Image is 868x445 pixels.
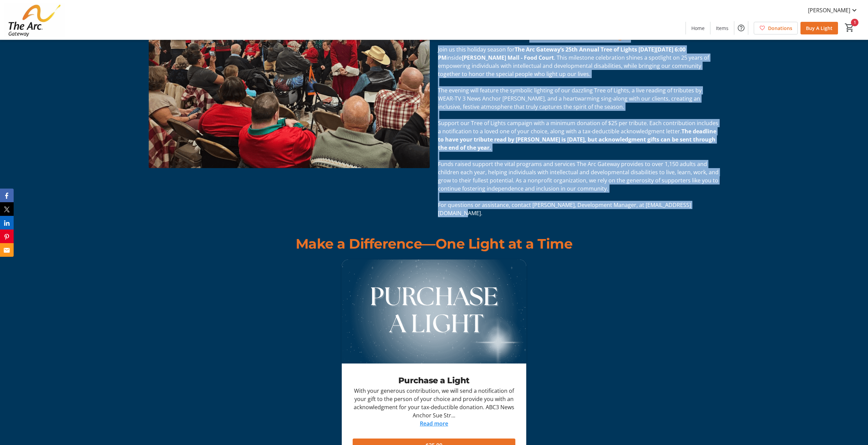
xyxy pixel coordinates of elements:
a: Read more [420,420,448,427]
span: For questions or assistance, contact [PERSON_NAME], Development Manager, at [EMAIL_ADDRESS][DOMAI... [438,201,691,217]
div: Purchase a Light [353,374,516,387]
span: Items [716,25,729,32]
div: With your generous contribution, we will send a notification of your gift to the person of your c... [353,387,516,419]
span: . This milestone celebration shines a spotlight on 25 years of empowering individuals with intell... [438,54,709,78]
span: Funds raised support the vital programs and services The Arc Gateway provides to over 1,150 adult... [438,160,719,192]
a: Buy A Light [800,22,838,34]
span: Make a Difference—One Light at a Time [296,235,573,252]
strong: [PERSON_NAME] Mall - Food Court [462,54,554,61]
button: Cart [843,21,856,34]
strong: The deadline to have your tribute read by [PERSON_NAME] is [DATE], but acknowledgment gifts can b... [438,128,716,151]
strong: The Arc Gateway’s 25th Annual Tree of Lights [DATE][DATE] 6:00 PM [438,46,686,61]
span: Donations [768,25,792,32]
span: [PERSON_NAME] [808,6,850,14]
a: Home [686,22,710,34]
button: [PERSON_NAME] [803,5,864,16]
span: Home [691,25,705,32]
a: Items [710,22,734,34]
span: Support our Tree of Lights campaign with a minimum donation of $25 per tribute. Each contribution... [438,119,718,135]
button: Help [734,21,748,35]
img: undefined [149,10,430,168]
a: Donations [754,22,798,34]
img: The Arc Gateway 's Logo [4,3,65,37]
span: The evening will feature the symbolic lighting of our dazzling Tree of Lights, a live reading of ... [438,87,702,110]
span: Buy A Light [806,25,833,32]
span: inside [446,54,462,61]
img: Purchase a Light [342,259,527,364]
span: Join us this holiday season for [438,46,515,53]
